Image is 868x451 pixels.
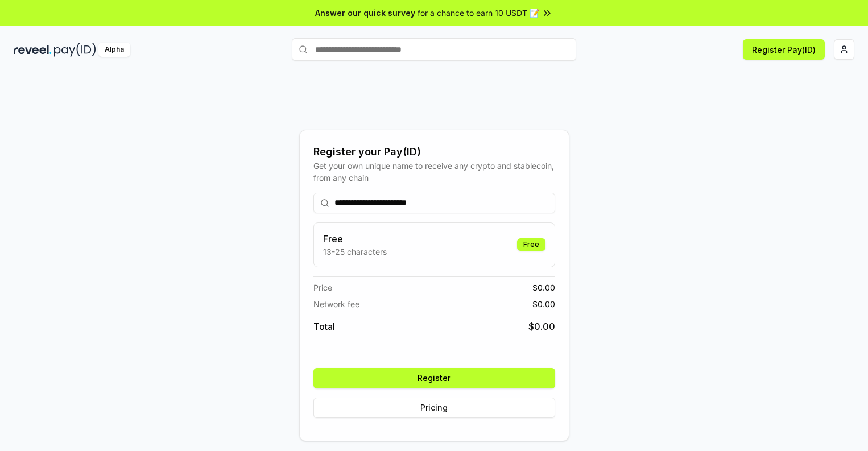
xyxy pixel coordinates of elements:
[743,39,825,60] button: Register Pay(ID)
[313,144,555,160] div: Register your Pay(ID)
[54,43,96,57] img: pay_id
[532,298,555,310] span: $ 0.00
[313,282,332,293] span: Price
[313,398,555,418] button: Pricing
[313,298,359,310] span: Network fee
[528,320,555,333] span: $ 0.00
[313,320,335,333] span: Total
[98,43,130,57] div: Alpha
[418,7,539,19] span: for a chance to earn 10 USDT 📝
[315,7,415,19] span: Answer our quick survey
[323,246,387,258] p: 13-25 characters
[532,282,555,293] span: $ 0.00
[323,232,387,246] h3: Free
[14,43,52,57] img: reveel_dark
[313,160,555,184] div: Get your own unique name to receive any crypto and stablecoin, from any chain
[313,368,555,388] button: Register
[517,238,545,251] div: Free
